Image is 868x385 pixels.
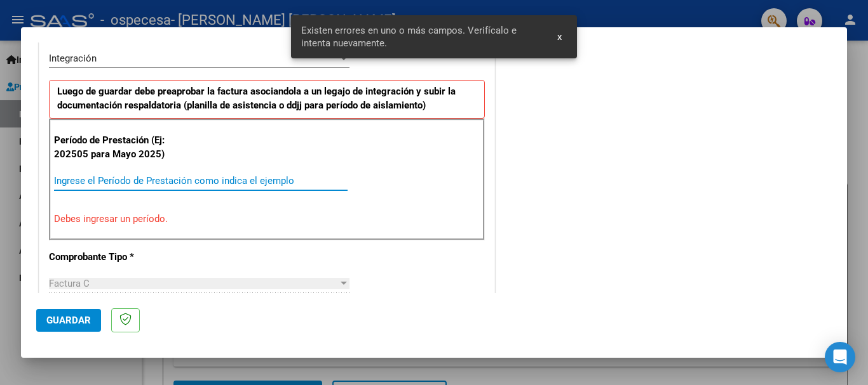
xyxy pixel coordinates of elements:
[57,86,456,112] strong: Luego de guardar debe preaprobar la factura asociandola a un legajo de integración y subir la doc...
[301,24,543,49] span: Existen errores en uno o más campos. Verifícalo e intenta nuevamente.
[54,133,182,162] p: Período de Prestación (Ej: 202505 para Mayo 2025)
[46,315,91,326] span: Guardar
[54,212,480,226] p: Debes ingresar un período.
[825,342,855,372] div: Open Intercom Messenger
[49,53,97,64] span: Integración
[36,309,101,332] button: Guardar
[49,278,90,289] span: Factura C
[49,250,180,264] p: Comprobante Tipo *
[547,25,572,48] button: x
[557,31,562,42] span: x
